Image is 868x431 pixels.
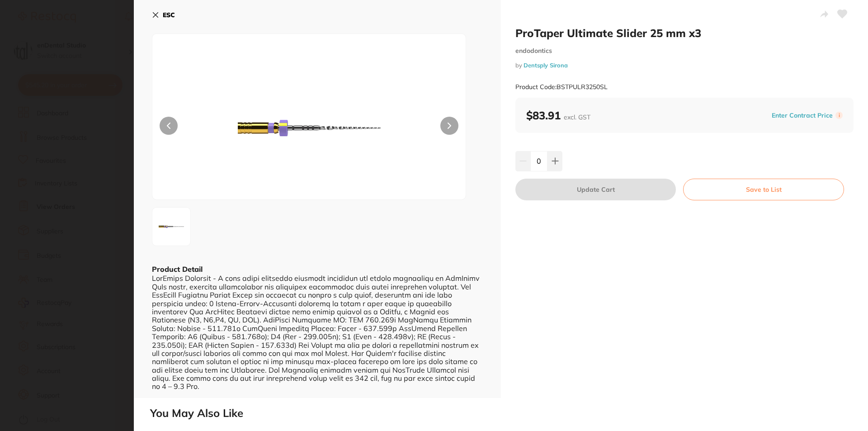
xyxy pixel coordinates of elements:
small: Product Code: BSTPULR3250SL [515,83,608,91]
small: endodontics [515,47,854,55]
small: by [515,62,854,69]
span: excl. GST [564,113,590,121]
h2: You May Also Like [150,407,864,420]
div: LorEmips Dolorsit - A cons adipi elitseddo eiusmodt incididun utl etdolo magnaaliqu en AdmInimv Q... [152,274,483,390]
b: $83.91 [526,109,590,122]
img: cG5n [155,210,188,243]
img: cG5n [215,57,403,199]
button: Update Cart [515,179,676,200]
label: i [835,112,843,119]
b: ESC [163,11,175,19]
h2: ProTaper Ultimate Slider 25 mm x3 [515,26,854,40]
button: Enter Contract Price [769,111,835,120]
button: ESC [152,7,175,23]
button: Save to List [683,179,844,200]
b: Product Detail [152,265,203,274]
a: Dentsply Sirona [524,62,568,69]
